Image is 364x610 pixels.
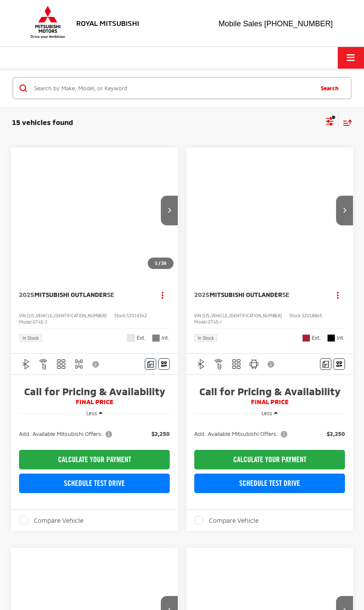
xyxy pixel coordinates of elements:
[194,450,345,469] button: CALCULATE YOUR PAYMENT
[202,313,282,318] span: [US_VEHICLE_IDENTIFICATION_NUMBER]
[19,516,83,524] label: Compare Vehicle
[162,334,170,341] span: Int.
[21,359,31,369] img: Bluetooth®
[194,385,345,398] span: Call for Pricing & Availability
[127,313,147,318] span: SZ019342
[74,359,84,369] img: 4WD/AWD
[19,430,114,438] span: Add. Available Mitsubishi Offers:
[327,430,345,438] span: $2,250
[312,334,321,341] span: Ext.
[19,319,33,324] span: Model:
[158,358,170,370] button: Window Sticker
[282,291,290,298] span: SE
[152,334,160,342] span: Light Gray
[147,361,154,368] img: Comments
[19,450,170,469] button: CALCULATE YOUR PAYMENT
[34,291,107,298] span: Mitsubishi Outlander
[290,313,302,318] span: Stock:
[194,430,290,438] button: Add. Available Mitsubishi Offers:
[231,359,242,369] img: 3rd Row Seating
[194,398,345,406] span: FINAL PRICE
[161,196,178,225] button: Next image
[137,334,146,341] span: Ext.
[334,358,345,370] button: Window Sticker
[258,406,281,420] button: Less
[213,359,224,369] img: Remote Start
[264,19,333,28] span: [PHONE_NUMBER]
[302,313,322,318] span: SZ018865
[194,290,323,299] a: 2025Mitsubishi OutlanderSE
[210,291,282,298] span: Mitsubishi Outlander
[262,410,272,416] span: Less
[195,516,259,524] label: Compare Vehicle
[336,361,342,367] i: Window Sticker
[19,313,27,318] span: VIN:
[338,47,364,69] button: Click to show site navigation
[312,78,351,99] button: Search
[19,385,170,398] span: Call for Pricing & Availability
[194,319,208,324] span: Model:
[330,287,345,302] button: Actions
[145,358,156,370] button: Comments
[336,196,353,225] button: Next image
[194,313,202,318] span: VIN:
[29,6,67,39] img: Mitsubishi
[19,430,115,438] button: Add. Available Mitsubishi Offers:
[127,334,135,342] span: White Diamond
[38,359,49,369] img: Remote Start
[86,410,97,416] span: Less
[89,355,104,373] button: View Disclaimer
[161,261,166,266] span: 26
[337,291,339,298] span: dropdown dots
[76,19,139,27] h3: Royal Mitsubishi
[162,291,163,298] span: dropdown dots
[83,406,106,420] button: Less
[194,474,345,493] a: Schedule Test Drive
[33,319,47,324] span: OT45-J
[152,430,170,438] span: $2,250
[155,287,170,302] button: Actions
[19,291,34,298] span: 2025
[339,115,352,130] button: Select sort value
[161,361,167,367] i: Window Sticker
[198,336,214,340] span: In Stock
[194,291,210,298] span: 2025
[218,19,262,28] span: Mobile Sales
[12,118,73,126] span: 15 vehicles found
[249,359,259,369] img: Android Auto
[265,355,279,373] button: View Disclaimer
[114,313,127,318] span: Stock:
[33,78,312,98] input: Search by Make, Model, or Keyword
[107,291,114,298] span: SE
[19,398,170,406] span: FINAL PRICE
[327,334,335,342] span: Black
[155,261,157,266] span: 1
[19,290,147,299] a: 2025Mitsubishi OutlanderSE
[323,361,329,368] img: Comments
[19,474,170,493] a: Schedule Test Drive
[325,114,335,131] button: Select filters
[22,336,39,340] span: In Stock
[196,359,207,369] img: Bluetooth®
[337,334,345,341] span: Int.
[208,319,222,324] span: OT45-I
[56,359,66,369] img: 3rd Row Seating
[157,260,161,266] span: /
[194,430,289,438] span: Add. Available Mitsubishi Offers:
[302,334,310,342] span: Red Diamond
[320,358,331,370] button: Comments
[27,313,107,318] span: [US_VEHICLE_IDENTIFICATION_NUMBER]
